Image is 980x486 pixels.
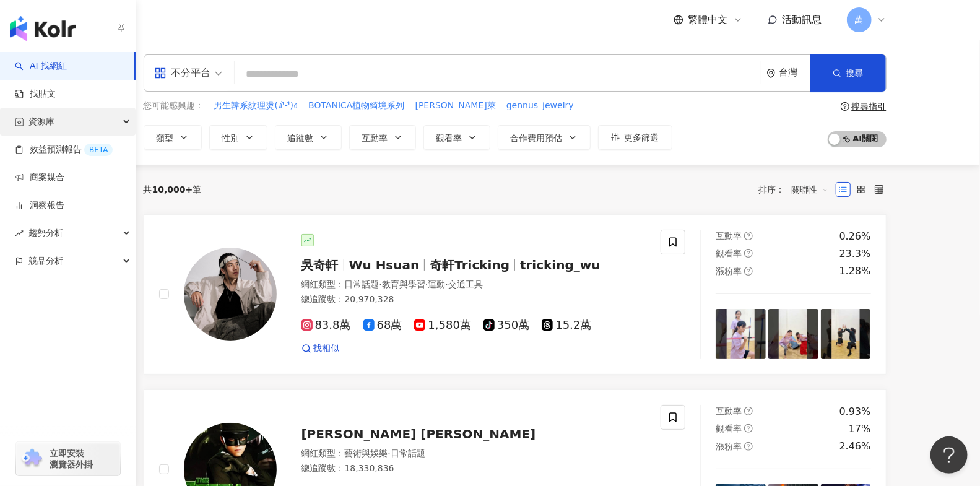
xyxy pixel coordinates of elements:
[301,462,646,475] div: 總追蹤數 ： 18,330,836
[716,309,766,359] img: post-image
[345,448,388,458] span: 藝術與娛樂
[716,423,742,433] span: 觀看率
[792,180,829,199] span: 關聯性
[16,442,120,475] a: chrome extension立即安裝 瀏覽器外掛
[821,309,871,359] img: post-image
[184,248,277,341] img: KOL Avatar
[301,293,646,306] div: 總追蹤數 ： 20,970,328
[744,442,753,451] span: question-circle
[716,266,742,276] span: 漲粉率
[209,125,267,150] button: 性別
[759,180,836,199] div: 排序：
[152,184,193,194] span: 10,000+
[15,144,113,156] a: 效益預測報告BETA
[839,440,871,453] div: 2.46%
[414,319,471,332] span: 1,580萬
[301,342,340,355] a: 找相似
[301,319,351,332] span: 83.8萬
[520,258,601,272] span: tricking_wu
[388,448,391,458] span: ·
[506,99,575,113] button: gennus_jewelry
[430,258,510,272] span: 奇軒Tricking
[506,100,574,112] span: gennus_jewelry
[15,171,64,184] a: 商案媒合
[301,448,646,460] div: 網紅類型 ：
[841,102,849,111] span: question-circle
[275,125,342,150] button: 追蹤數
[15,60,67,72] a: searchAI 找網紅
[301,427,536,441] span: [PERSON_NAME] [PERSON_NAME]
[157,133,174,143] span: 類型
[716,231,742,241] span: 互動率
[849,422,871,436] div: 17%
[144,125,202,150] button: 類型
[415,99,497,113] button: [PERSON_NAME]萊
[20,449,44,469] img: chrome extension
[301,279,646,291] div: 網紅類型 ：
[839,264,871,278] div: 1.28%
[154,67,167,79] span: appstore
[144,184,202,194] div: 共 筆
[154,63,211,83] div: 不分平台
[349,125,416,150] button: 互動率
[423,125,490,150] button: 觀看率
[744,407,753,415] span: question-circle
[839,230,871,243] div: 0.26%
[744,232,753,240] span: question-circle
[144,214,887,375] a: KOL Avatar吳奇軒Wu Hsuan奇軒Trickingtricking_wu網紅類型：日常話題·教育與學習·運動·交通工具總追蹤數：20,970,32883.8萬68萬1,580萬350...
[766,69,776,78] span: environment
[10,16,76,41] img: logo
[222,133,240,143] span: 性別
[852,102,887,111] div: 搜尋指引
[415,100,496,112] span: [PERSON_NAME]萊
[288,133,314,143] span: 追蹤數
[930,436,968,474] iframe: Help Scout Beacon - Open
[314,342,340,355] span: 找相似
[301,258,339,272] span: 吳奇軒
[214,100,298,112] span: 男生韓系紋理燙(ง'̀-'́)ง
[511,133,563,143] span: 合作費用預估
[855,13,864,27] span: 萬
[425,279,428,289] span: ·
[362,133,388,143] span: 互動率
[483,319,529,332] span: 350萬
[810,54,886,92] button: 搜尋
[716,248,742,258] span: 觀看率
[598,125,672,150] button: 更多篩選
[308,100,404,112] span: BOTANICA植物綺境系列
[744,424,753,433] span: question-circle
[50,448,93,470] span: 立即安裝 瀏覽器外掛
[363,319,402,332] span: 68萬
[779,67,810,78] div: 台灣
[144,100,204,112] span: 您可能感興趣：
[768,309,818,359] img: post-image
[349,258,420,272] span: Wu Hsuan
[744,249,753,258] span: question-circle
[382,279,425,289] span: 教育與學習
[379,279,382,289] span: ·
[688,13,728,27] span: 繁體中文
[542,319,591,332] span: 15.2萬
[345,279,379,289] span: 日常話題
[716,441,742,451] span: 漲粉率
[308,99,405,113] button: BOTANICA植物綺境系列
[716,406,742,416] span: 互動率
[625,132,659,142] span: 更多篩選
[28,247,63,275] span: 競品分析
[15,229,24,238] span: rise
[448,279,483,289] span: 交通工具
[846,68,864,78] span: 搜尋
[28,108,54,136] span: 資源庫
[783,14,822,25] span: 活動訊息
[839,405,871,419] div: 0.93%
[15,88,56,100] a: 找貼文
[839,247,871,261] div: 23.3%
[15,199,64,212] a: 洞察報告
[744,267,753,276] span: question-circle
[445,279,448,289] span: ·
[428,279,445,289] span: 運動
[391,448,425,458] span: 日常話題
[214,99,299,113] button: 男生韓系紋理燙(ง'̀-'́)ง
[436,133,462,143] span: 觀看率
[28,219,63,247] span: 趨勢分析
